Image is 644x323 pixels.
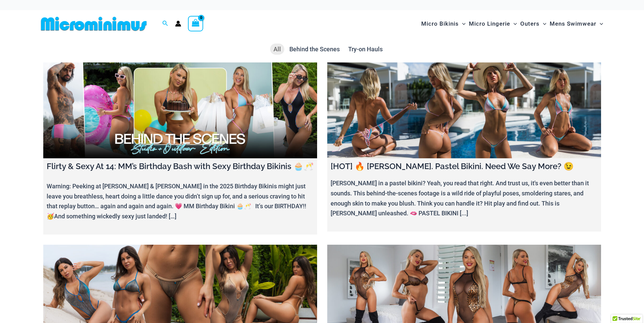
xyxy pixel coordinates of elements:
img: MM SHOP LOGO FLAT [38,16,149,31]
p: Warning: Peeking at [PERSON_NAME] & [PERSON_NAME] in the 2025 Birthday Bikinis might just leave y... [47,181,314,221]
span: Mens Swimwear [550,15,596,32]
span: Outers [520,15,540,32]
nav: Site Navigation [419,12,606,35]
a: Mens SwimwearMenu ToggleMenu Toggle [548,14,605,34]
a: Account icon link [175,21,181,27]
a: Search icon link [162,20,168,28]
p: [PERSON_NAME] in a pastel bikini? Yeah, you read that right. And trust us, it's even better than ... [331,178,598,218]
h4: Flirty & Sexy At 14: MM’s Birthday Bash with Sexy Birthday Bikinis 🧁🥂 [47,162,314,171]
h4: [HOT] 🔥 [PERSON_NAME]. Pastel Bikini. Need We Say More? 😉 [331,162,598,171]
a: Micro BikinisMenu ToggleMenu Toggle [420,14,467,34]
a: Flirty & Sexy At 14: MM’s Birthday Bash with Sexy Birthday Bikinis 🧁🥂 [43,62,317,158]
span: Micro Bikinis [421,15,459,32]
span: Menu Toggle [596,15,603,32]
span: Menu Toggle [510,15,517,32]
span: Menu Toggle [459,15,466,32]
span: Try-on Hauls [348,46,383,53]
a: View Shopping Cart, empty [188,16,204,31]
span: Menu Toggle [540,15,546,32]
span: Behind the Scenes [289,46,340,53]
a: OutersMenu ToggleMenu Toggle [519,14,548,34]
span: All [273,46,281,53]
a: Micro LingerieMenu ToggleMenu Toggle [467,14,519,34]
a: [HOT] 🔥 Olivia. Pastel Bikini. Need We Say More? 😉 [327,62,601,158]
span: Micro Lingerie [469,15,510,32]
